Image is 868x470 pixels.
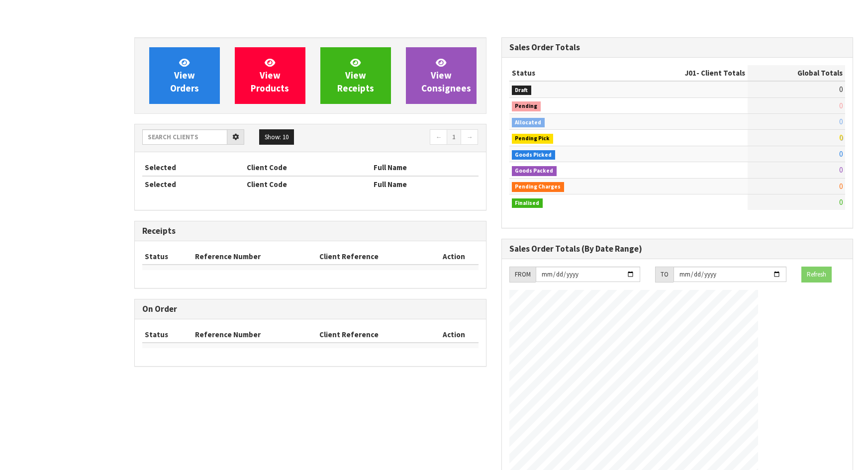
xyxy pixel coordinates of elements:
[509,65,621,81] th: Status
[839,133,843,142] span: 0
[337,57,374,94] span: View Receipts
[461,129,478,145] a: →
[142,176,244,192] th: Selected
[149,47,220,104] a: ViewOrders
[142,129,227,145] input: Search clients
[142,304,479,314] h3: On Order
[259,129,294,145] button: Show: 10
[142,160,244,176] th: Selected
[512,166,557,176] span: Goods Packed
[839,101,843,110] span: 0
[801,267,832,282] button: Refresh
[512,150,556,160] span: Goods Picked
[142,327,193,343] th: Status
[430,327,478,343] th: Action
[371,160,479,176] th: Full Name
[244,160,371,176] th: Client Code
[509,267,536,282] div: FROM
[235,47,305,104] a: ViewProducts
[512,134,554,144] span: Pending Pick
[512,182,565,192] span: Pending Charges
[839,197,843,207] span: 0
[685,68,696,78] span: J01
[406,47,477,104] a: ViewConsignees
[317,249,430,265] th: Client Reference
[839,149,843,159] span: 0
[421,57,471,94] span: View Consignees
[655,267,674,282] div: TO
[193,327,317,343] th: Reference Number
[142,226,479,236] h3: Receipts
[509,43,846,52] h3: Sales Order Totals
[371,176,479,192] th: Full Name
[320,47,391,104] a: ViewReceipts
[512,198,543,208] span: Finalised
[244,176,371,192] th: Client Code
[839,182,843,191] span: 0
[447,129,461,145] a: 1
[509,244,846,254] h3: Sales Order Totals (By Date Range)
[251,57,289,94] span: View Products
[170,57,199,94] span: View Orders
[839,165,843,175] span: 0
[512,101,541,111] span: Pending
[193,249,317,265] th: Reference Number
[512,118,545,128] span: Allocated
[430,249,478,265] th: Action
[430,129,447,145] a: ←
[839,117,843,126] span: 0
[748,65,845,81] th: Global Totals
[621,65,748,81] th: - Client Totals
[512,86,532,95] span: Draft
[318,129,479,147] nav: Page navigation
[317,327,430,343] th: Client Reference
[839,85,843,94] span: 0
[142,249,193,265] th: Status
